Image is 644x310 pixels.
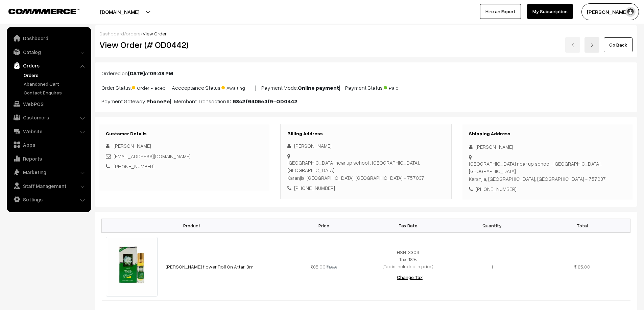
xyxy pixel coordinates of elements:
div: [PERSON_NAME] [287,142,445,150]
span: View Order [143,31,167,36]
div: [GEOGRAPHIC_DATA] near up school , [GEOGRAPHIC_DATA], [GEOGRAPHIC_DATA] Karanjia, [GEOGRAPHIC_DAT... [287,159,445,182]
b: [DATE] [128,70,145,77]
a: Contact Enquires [22,89,89,96]
img: COMMMERCE [8,9,79,14]
a: COMMMERCE [8,7,68,15]
button: [DOMAIN_NAME] [76,3,163,20]
div: [GEOGRAPHIC_DATA] near up school , [GEOGRAPHIC_DATA], [GEOGRAPHIC_DATA] Karanjia, [GEOGRAPHIC_DAT... [469,160,626,183]
img: right-arrow.png [590,43,594,47]
a: orders [126,31,141,36]
a: Apps [8,139,89,151]
p: Ordered on at [101,69,630,77]
a: Catalog [8,46,89,58]
th: Quantity [450,219,534,232]
a: Abandoned Cart [22,80,89,87]
button: Change Tax [391,270,428,285]
a: Orders [22,72,89,79]
a: Dashboard [99,31,124,36]
span: 85.00 [578,264,590,270]
h3: Customer Details [106,131,263,137]
a: Hire an Expert [480,4,521,19]
th: Total [534,219,630,232]
a: Orders [8,59,89,72]
button: [PERSON_NAME] D [581,3,639,20]
a: [PHONE_NUMBER] [114,163,154,169]
a: Staff Management [8,180,89,192]
span: 1 [491,264,493,270]
a: My Subscription [527,4,573,19]
a: WebPOS [8,98,89,110]
span: Order Placed [132,83,166,91]
h3: Shipping Address [469,131,626,137]
div: [PERSON_NAME] [469,143,626,151]
a: Settings [8,193,89,205]
img: white flower attar.jpg [106,237,158,297]
h3: Billing Address [287,131,445,137]
b: Online payment [298,84,339,91]
span: Paid [384,83,418,91]
p: Payment Gateway: | Merchant Transaction ID: [101,97,630,105]
a: Customers [8,111,89,123]
th: Product [102,219,282,232]
th: Tax Rate [366,219,450,232]
span: Awaiting [221,83,255,91]
div: / / [99,30,633,37]
b: PhonePe [146,98,170,105]
a: Reports [8,152,89,165]
span: [PERSON_NAME] [114,143,151,149]
a: Marketing [8,166,89,178]
a: [EMAIL_ADDRESS][DOMAIN_NAME] [114,153,191,159]
a: [PERSON_NAME] flower Roll On Attar, 8ml [166,264,255,270]
img: user [625,7,636,17]
strike: 130.00 [327,265,337,269]
span: 85.00 [311,264,326,270]
b: 09:48 PM [150,70,173,77]
div: [PHONE_NUMBER] [287,184,445,192]
a: Go Back [604,37,633,52]
a: Website [8,125,89,137]
th: Price [282,219,366,232]
h2: View Order (# OD0442) [99,39,270,50]
a: Dashboard [8,32,89,44]
span: HSN: 3303 Tax: 18% (Tax is included in price) [383,249,433,269]
div: [PHONE_NUMBER] [469,185,626,193]
b: 68c2f6405e3f9-OD0442 [233,98,297,105]
p: Order Status: | Accceptance Status: | Payment Mode: | Payment Status: [101,83,630,92]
